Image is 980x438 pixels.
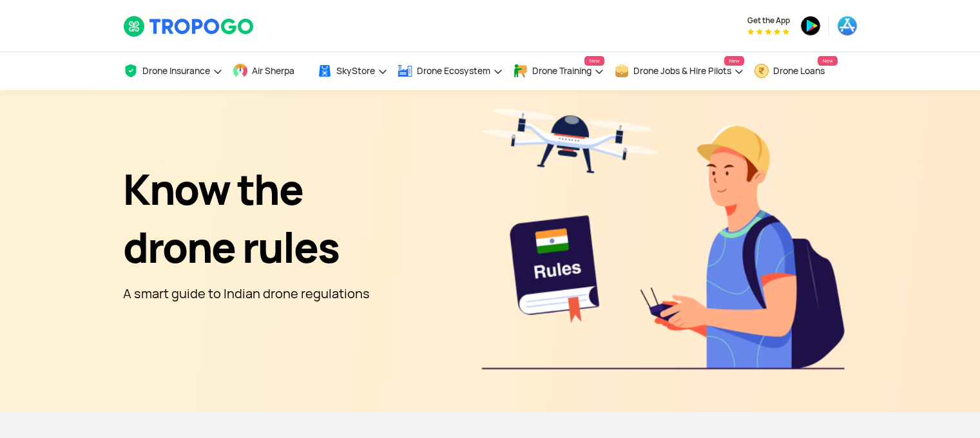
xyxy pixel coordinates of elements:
[252,66,294,76] span: Air Sherpa
[532,66,591,76] span: Drone Training
[317,52,388,90] a: SkyStore
[818,56,837,66] span: New
[773,66,825,76] span: Drone Loans
[123,15,255,37] img: TropoGo Logo
[724,56,744,66] span: New
[633,66,731,76] span: Drone Jobs & Hire Pilots
[584,56,604,66] span: New
[747,15,790,26] span: Get the App
[142,66,210,76] span: Drone Insurance
[398,52,503,90] a: Drone Ecosystem
[336,66,375,76] span: SkyStore
[800,15,821,36] img: ic_playstore.png
[747,28,789,35] img: App Raking
[754,52,838,90] a: Drone LoansNew
[614,52,744,90] a: Drone Jobs & Hire PilotsNew
[837,15,858,36] img: ic_appstore.png
[123,283,370,304] p: A smart guide to Indian drone regulations
[123,161,370,277] h1: Know the drone rules
[123,52,223,90] a: Drone Insurance
[233,52,307,90] a: Air Sherpa
[513,52,604,90] a: Drone TrainingNew
[417,66,490,76] span: Drone Ecosystem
